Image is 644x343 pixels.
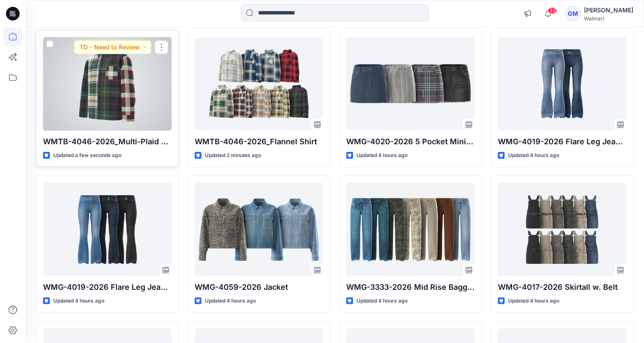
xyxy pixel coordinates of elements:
p: WMG-4019-2026 Flare Leg Jean_Opt2 [43,281,172,293]
p: Updated 2 minutes ago [205,151,261,160]
a: WMTB-4046-2026_Flannel Shirt [195,37,323,131]
a: WMG-4017-2026 Skirtall w. Belt [498,183,627,276]
p: WMG-4020-2026 5 Pocket Mini Skirt [346,136,475,148]
p: WMG-4017-2026 Skirtall w. Belt [498,281,627,293]
p: Updated 4 hours ago [508,297,559,306]
p: Updated 4 hours ago [205,297,256,306]
p: Updated 4 hours ago [356,297,408,306]
p: WMG-4059-2026 Jacket [195,281,323,293]
div: GM [565,6,581,21]
span: 32 [548,7,557,14]
a: WMTB-4046-2026_Multi-Plaid Flannel Shirt [43,37,172,131]
a: WMG-4019-2026 Flare Leg Jean_Opt2 [43,183,172,276]
p: Updated 4 hours ago [53,297,104,306]
p: Updated a few seconds ago [53,151,121,160]
p: WMTB-4046-2026_Flannel Shirt [195,136,323,148]
a: WMG-4020-2026 5 Pocket Mini Skirt [346,37,475,131]
a: WMG-4019-2026 Flare Leg Jean_Opt1 [498,37,627,131]
p: WMTB-4046-2026_Multi-Plaid Flannel Shirt [43,136,172,148]
div: [PERSON_NAME] [584,5,633,15]
p: Updated 4 hours ago [508,151,559,160]
div: Walmart [584,15,633,22]
p: Updated 4 hours ago [356,151,408,160]
a: WMG-3333-2026 Mid Rise Baggy Straight Pant [346,183,475,276]
a: WMG-4059-2026 Jacket [195,183,323,276]
p: WMG-4019-2026 Flare Leg Jean_Opt1 [498,136,627,148]
p: WMG-3333-2026 Mid Rise Baggy Straight Pant [346,281,475,293]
